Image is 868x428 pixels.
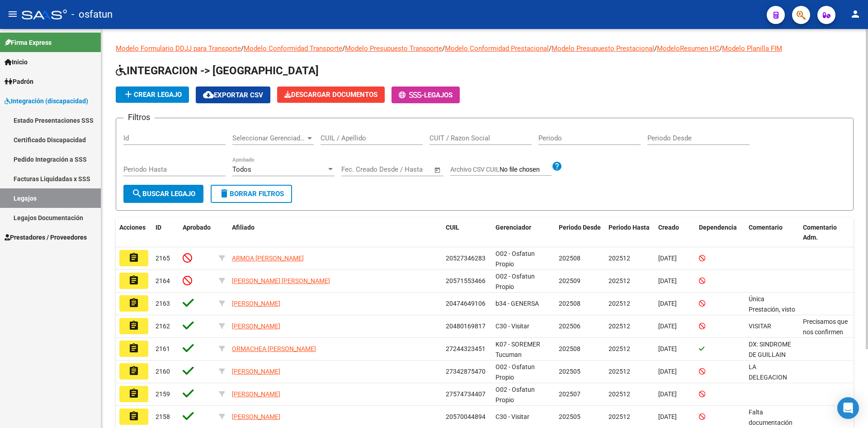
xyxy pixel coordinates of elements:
[658,255,677,262] span: [DATE]
[156,345,170,352] span: 2161
[609,224,650,231] span: Periodo Hasta
[123,89,134,100] mat-icon: add
[132,190,195,198] span: Buscar Legajo
[609,413,630,420] span: 202512
[559,368,580,375] span: 202505
[5,57,28,67] span: Inicio
[559,255,580,262] span: 202508
[203,89,214,100] mat-icon: cloud_download
[232,134,306,142] span: Seleccionar Gerenciador
[5,232,87,242] span: Prestadores / Proveedores
[695,218,745,248] datatable-header-cell: Dependencia
[559,413,580,420] span: 202505
[495,224,531,231] span: Gerenciador
[341,165,378,173] input: Fecha inicio
[424,91,453,99] span: Legajos
[219,190,284,198] span: Borrar Filtros
[749,322,771,330] span: VISITAR
[5,77,33,87] span: Padrón
[123,111,155,124] h3: Filtros
[156,413,170,420] span: 2158
[850,9,861,19] mat-icon: person
[232,413,280,420] span: [PERSON_NAME]
[446,277,486,284] span: 20571553466
[495,341,540,358] span: K07 - SOREMER Tucuman
[655,218,695,248] datatable-header-cell: Creado
[559,345,580,352] span: 202508
[433,165,443,175] button: Open calendar
[492,218,555,248] datatable-header-cell: Gerenciador
[658,277,677,284] span: [DATE]
[128,411,139,422] mat-icon: assignment
[609,368,630,375] span: 202512
[119,224,146,231] span: Acciones
[156,224,161,231] span: ID
[657,44,719,53] a: ModeloResumen HC
[203,91,263,99] span: Exportar CSV
[609,277,630,284] span: 202512
[605,218,655,248] datatable-header-cell: Periodo Hasta
[116,44,241,53] a: Modelo Formulario DDJJ para Transporte
[156,322,170,330] span: 2162
[128,343,139,354] mat-icon: assignment
[450,166,500,173] span: Archivo CSV CUIL
[116,218,152,248] datatable-header-cell: Acciones
[228,218,442,248] datatable-header-cell: Afiliado
[658,390,677,398] span: [DATE]
[749,224,783,231] span: Comentario
[232,224,255,231] span: Afiliado
[152,218,179,248] datatable-header-cell: ID
[211,185,292,203] button: Borrar Filtros
[232,368,280,375] span: [PERSON_NAME]
[123,91,182,99] span: Crear Legajo
[559,224,601,231] span: Periodo Desde
[399,91,424,99] span: -
[609,255,630,262] span: 202512
[799,218,854,248] datatable-header-cell: Comentario Adm.
[552,44,654,53] a: Modelo Presupuesto Prestacional
[495,322,529,330] span: C30 - Visitar
[749,341,791,369] span: DX: SINDROME DE GUILLAIN BARRE
[232,345,316,352] span: ORMACHEA [PERSON_NAME]
[156,300,170,307] span: 2163
[837,397,859,419] div: Open Intercom Messenger
[116,64,319,77] span: INTEGRACION -> [GEOGRAPHIC_DATA]
[232,322,280,330] span: [PERSON_NAME]
[277,87,385,103] button: Descargar Documentos
[128,320,139,331] mat-icon: assignment
[442,218,492,248] datatable-header-cell: CUIL
[232,300,280,307] span: [PERSON_NAME]
[495,386,535,404] span: O02 - Osfatun Propio
[495,300,539,307] span: b34 - GENERSA
[446,413,486,420] span: 20570044894
[156,277,170,284] span: 2164
[559,300,580,307] span: 202508
[446,224,459,231] span: CUIL
[244,44,342,53] a: Modelo Conformidad Transporte
[495,250,535,268] span: O02 - Osfatun Propio
[446,390,486,398] span: 27574734407
[699,224,737,231] span: Dependencia
[445,44,549,53] a: Modelo Conformidad Prestacional
[658,368,677,375] span: [DATE]
[196,87,270,103] button: Exportar CSV
[284,91,377,99] span: Descargar Documentos
[658,322,677,330] span: [DATE]
[658,345,677,352] span: [DATE]
[555,218,605,248] datatable-header-cell: Periodo Desde
[232,390,280,398] span: [PERSON_NAME]
[658,224,679,231] span: Creado
[500,166,552,174] input: Archivo CSV CUIL
[446,322,486,330] span: 20480169817
[658,300,677,307] span: [DATE]
[5,38,52,48] span: Firma Express
[609,390,630,398] span: 202512
[5,96,88,106] span: Integración (discapacidad)
[128,298,139,308] mat-icon: assignment
[722,44,782,53] a: Modelo Planilla FIM
[392,87,460,103] button: -Legajos
[552,161,562,172] mat-icon: help
[446,300,486,307] span: 20474649106
[609,322,630,330] span: 202512
[132,188,142,199] mat-icon: search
